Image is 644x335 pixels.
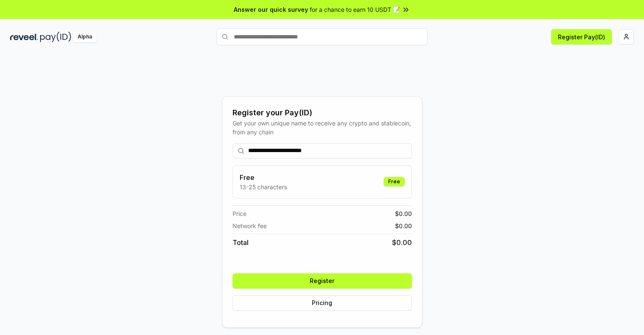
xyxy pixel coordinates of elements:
[551,29,612,44] button: Register Pay(ID)
[233,209,246,218] span: Price
[73,32,97,42] div: Alpha
[233,221,267,230] span: Network fee
[392,237,412,248] span: $ 0.00
[240,182,287,191] p: 13-25 characters
[310,5,400,14] span: for a chance to earn 10 USDT 📝
[395,221,412,230] span: $ 0.00
[233,295,412,310] button: Pricing
[384,177,405,186] div: Free
[234,5,308,14] span: Answer our quick survey
[233,119,412,136] div: Get your own unique name to receive any crypto and stablecoin, from any chain
[233,273,412,289] button: Register
[40,32,71,42] img: pay_id
[395,209,412,218] span: $ 0.00
[233,107,412,119] div: Register your Pay(ID)
[233,237,249,248] span: Total
[10,32,38,42] img: reveel_dark
[240,172,287,182] h3: Free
